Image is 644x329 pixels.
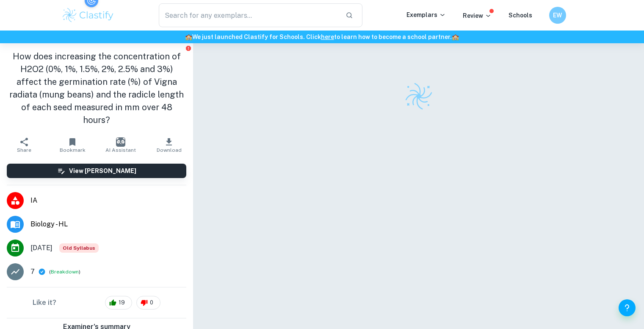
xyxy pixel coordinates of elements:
[185,33,192,40] span: 🏫
[7,164,186,178] button: View [PERSON_NAME]
[159,3,339,27] input: Search for any exemplars...
[59,243,99,253] div: Starting from the May 2025 session, the Biology IA requirements have changed. It's OK to refer to...
[404,81,434,111] img: Clastify logo
[48,133,97,157] button: Bookmark
[30,219,186,229] span: Biology - HL
[97,133,145,157] button: AI Assistant
[145,298,158,307] span: 0
[7,50,186,126] h1: How does increasing the concentration of H2O2 (0%, 1%, 1.5%, 2%, 2.5% and 3%) affect the germinat...
[406,10,446,20] p: Exemplars
[105,296,132,309] div: 19
[321,33,334,40] a: here
[619,299,636,316] button: Help and Feedback
[33,298,56,308] h6: Like it?
[49,268,80,276] span: ( )
[59,243,99,253] span: Old Syllabus
[136,296,160,309] div: 0
[157,147,182,153] span: Download
[185,45,191,51] button: Report issue
[61,7,115,24] img: Clastify logo
[509,12,532,19] a: Schools
[30,243,53,253] span: [DATE]
[30,267,35,277] p: 7
[51,268,79,276] button: Breakdown
[452,33,459,40] span: 🏫
[2,32,642,42] h6: We just launched Clastify for Schools. Click to learn how to become a school partner.
[105,147,136,153] span: AI Assistant
[463,11,492,20] p: Review
[30,195,186,206] span: IA
[17,147,31,153] span: Share
[114,298,130,307] span: 19
[60,147,86,153] span: Bookmark
[145,133,193,157] button: Download
[549,7,566,24] button: EW
[553,11,562,20] h6: EW
[69,166,136,176] h6: View [PERSON_NAME]
[116,137,125,147] img: AI Assistant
